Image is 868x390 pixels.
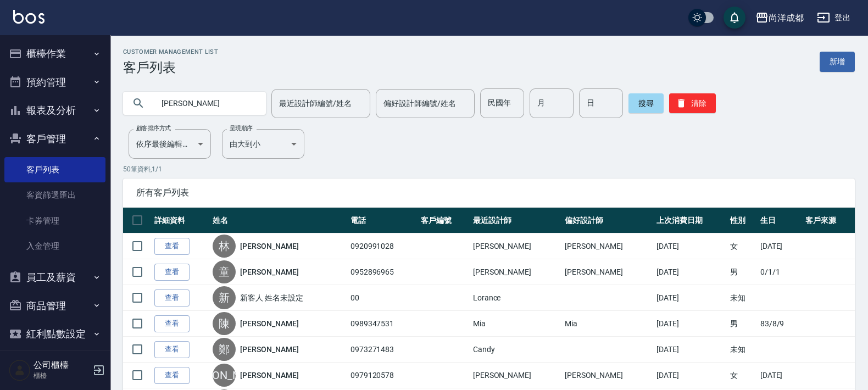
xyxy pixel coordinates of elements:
a: 新增 [820,52,855,72]
div: 尚洋成都 [769,11,804,25]
img: Person [9,359,31,381]
button: 資料設定 [4,348,105,377]
div: 由大到小 [222,129,304,159]
th: 電話 [348,208,418,233]
td: Mia [562,311,654,337]
td: [DATE] [654,259,728,285]
button: 員工及薪資 [4,263,105,292]
td: [PERSON_NAME] [470,363,562,388]
td: 83/8/9 [758,311,803,337]
td: 0973271483 [348,337,418,363]
button: 客戶管理 [4,125,105,153]
label: 顧客排序方式 [136,124,171,132]
a: 查看 [154,341,190,358]
button: 商品管理 [4,292,105,320]
th: 客戶編號 [418,208,470,233]
img: Logo [13,10,44,24]
td: 0952896965 [348,259,418,285]
h5: 公司櫃檯 [34,360,90,371]
td: [PERSON_NAME] [562,233,654,259]
td: [DATE] [654,363,728,388]
th: 客戶來源 [803,208,855,233]
th: 詳細資料 [152,208,210,233]
a: 客戶列表 [4,157,105,182]
div: [PERSON_NAME] [213,364,236,387]
a: 查看 [154,238,190,255]
span: 所有客戶列表 [136,187,842,198]
p: 櫃檯 [34,371,90,381]
input: 搜尋關鍵字 [154,88,257,118]
a: 卡券管理 [4,208,105,233]
td: 0989347531 [348,311,418,337]
td: [PERSON_NAME] [470,259,562,285]
td: [PERSON_NAME] [562,259,654,285]
label: 呈現順序 [230,124,253,132]
td: [DATE] [654,285,728,311]
a: [PERSON_NAME] [240,370,298,381]
td: 未知 [727,285,757,311]
p: 50 筆資料, 1 / 1 [123,164,855,174]
a: [PERSON_NAME] [240,266,298,277]
th: 上次消費日期 [654,208,728,233]
td: [DATE] [654,233,728,259]
td: 未知 [727,337,757,363]
td: 男 [727,311,757,337]
a: [PERSON_NAME] [240,318,298,329]
a: 新客人 姓名未設定 [240,292,303,303]
td: [DATE] [654,311,728,337]
td: 女 [727,233,757,259]
a: 查看 [154,367,190,384]
h2: Customer Management List [123,48,218,55]
button: 報表及分析 [4,96,105,125]
td: 0920991028 [348,233,418,259]
th: 偏好設計師 [562,208,654,233]
button: 櫃檯作業 [4,40,105,68]
a: 客資篩選匯出 [4,182,105,208]
th: 生日 [758,208,803,233]
button: 登出 [813,8,855,28]
button: 尚洋成都 [751,7,808,29]
button: 搜尋 [628,93,664,113]
td: 0/1/1 [758,259,803,285]
div: 陳 [213,312,236,335]
a: 查看 [154,289,190,307]
div: 鄭 [213,338,236,361]
th: 性別 [727,208,757,233]
td: 男 [727,259,757,285]
th: 姓名 [210,208,348,233]
a: 查看 [154,315,190,332]
div: 林 [213,235,236,258]
td: Mia [470,311,562,337]
a: [PERSON_NAME] [240,241,298,252]
button: 預約管理 [4,68,105,97]
td: [PERSON_NAME] [470,233,562,259]
td: Lorance [470,285,562,311]
a: [PERSON_NAME] [240,344,298,355]
td: [PERSON_NAME] [562,363,654,388]
a: 入金管理 [4,233,105,259]
button: save [724,7,745,29]
div: 童 [213,260,236,283]
td: 0979120578 [348,363,418,388]
td: 00 [348,285,418,311]
td: [DATE] [758,363,803,388]
th: 最近設計師 [470,208,562,233]
button: 清除 [669,93,716,113]
td: 女 [727,363,757,388]
div: 新 [213,286,236,309]
a: 查看 [154,264,190,281]
td: [DATE] [758,233,803,259]
td: Candy [470,337,562,363]
button: 紅利點數設定 [4,320,105,348]
h3: 客戶列表 [123,60,218,75]
td: [DATE] [654,337,728,363]
div: 依序最後編輯時間 [129,129,211,159]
